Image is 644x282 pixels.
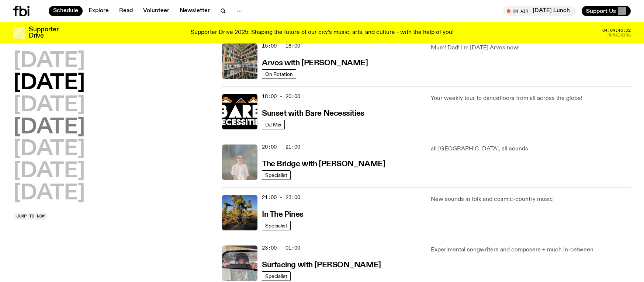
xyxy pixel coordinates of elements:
[503,6,576,16] button: On Air[DATE] Lunch
[191,29,454,36] p: Supporter Drive 2025: Shaping the future of our city’s music, arts, and culture - with the help o...
[262,194,300,201] span: 21:00 - 23:00
[262,159,385,168] a: The Bridge with [PERSON_NAME]
[262,108,364,118] a: Sunset with Bare Necessities
[262,160,385,168] h3: The Bridge with [PERSON_NAME]
[265,172,287,178] span: Specialist
[431,43,631,52] p: Mum! Dad! I'm [DATE] Arvos now!
[262,93,300,100] span: 18:00 - 20:00
[262,244,300,251] span: 23:00 - 01:00
[265,273,287,279] span: Specialist
[262,59,368,67] h3: Arvos with [PERSON_NAME]
[262,120,285,129] a: DJ Mix
[13,139,85,160] button: [DATE]
[262,211,304,219] h3: In The Pines
[262,110,364,118] h3: Sunset with Bare Necessities
[262,170,291,180] a: Specialist
[115,6,137,16] a: Read
[13,73,85,94] button: [DATE]
[13,183,85,204] button: [DATE]
[431,246,631,254] p: Experimental songwriters and composers + much in-between
[602,28,631,32] span: 04:04:46:02
[262,42,300,49] span: 15:00 - 18:00
[262,261,381,269] h3: Surfacing with [PERSON_NAME]
[29,27,58,39] h3: Supporter Drive
[222,145,257,180] img: Mara stands in front of a frosted glass wall wearing a cream coloured t-shirt and black glasses. ...
[262,69,296,79] a: On Rotation
[262,260,381,269] a: Surfacing with [PERSON_NAME]
[431,145,631,153] p: all [GEOGRAPHIC_DATA], all sounds
[262,58,368,67] a: Arvos with [PERSON_NAME]
[16,214,45,218] span: Jump to now
[222,195,257,230] img: Johanna stands in the middle distance amongst a desert scene with large cacti and trees. She is w...
[222,94,257,129] img: Bare Necessities
[262,143,300,150] span: 20:00 - 21:00
[13,213,48,220] button: Jump to now
[431,94,631,103] p: Your weekly tour to dancefloors from all across the globe!
[262,209,304,219] a: In The Pines
[139,6,174,16] a: Volunteer
[13,95,85,116] button: [DATE]
[13,51,85,72] button: [DATE]
[582,6,631,16] button: Support Us
[265,71,293,77] span: On Rotation
[586,8,616,14] span: Support Us
[13,117,85,138] button: [DATE]
[222,43,257,79] img: A corner shot of the fbi music library
[13,161,85,182] button: [DATE]
[431,195,631,204] p: New sounds in folk and cosmic-country music
[175,6,214,16] a: Newsletter
[607,33,631,37] span: Remaining
[265,122,281,127] span: DJ Mix
[84,6,113,16] a: Explore
[265,223,287,228] span: Specialist
[49,6,83,16] a: Schedule
[262,221,291,230] a: Specialist
[262,271,291,281] a: Specialist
